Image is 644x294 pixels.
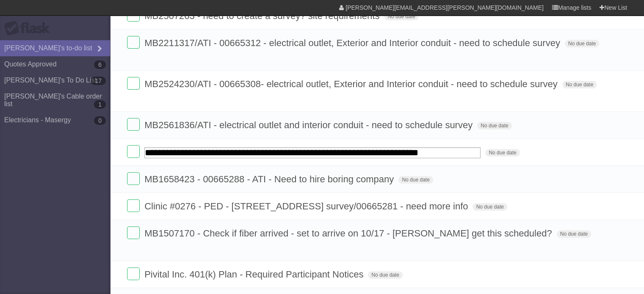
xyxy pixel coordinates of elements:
span: No due date [398,176,433,184]
label: Done [127,172,140,185]
span: No due date [485,149,520,157]
span: No due date [477,122,511,129]
b: 17 [91,77,106,85]
span: No due date [473,203,507,211]
span: MB2507263 - need to create a survey? site requirements [144,11,381,21]
span: MB2561836/ATI - electrical outlet and interior conduit - need to schedule survey [144,120,475,130]
span: Pivital Inc. 401(k) Plan - Required Participant Notices [144,269,365,280]
label: Done [127,199,140,212]
span: Clinic #0276 - PED - [STREET_ADDRESS] survey/00665281 - need more info [144,201,470,212]
label: Done [127,226,140,239]
div: Flask [4,21,55,36]
label: Done [127,77,140,90]
span: MB2211317/ATI - 00665312 - electrical outlet, Exterior and Interior conduit - need to schedule su... [144,38,562,48]
b: 0 [94,116,106,125]
label: Done [127,145,140,158]
b: 1 [94,100,106,109]
span: MB1658423 - 00665288 - ATI - Need to hire boring company [144,174,396,184]
span: No due date [557,230,591,238]
span: MB2524230/ATI - 00665308- electrical outlet, Exterior and Interior conduit - need to schedule survey [144,79,559,89]
span: No due date [368,271,402,279]
span: No due date [384,13,418,20]
span: MB1507170 - Check if fiber arrived - set to arrive on 10/17 - [PERSON_NAME] get this scheduled? [144,228,554,239]
span: No due date [562,81,597,88]
b: 6 [94,60,106,69]
span: No due date [565,40,599,47]
label: Done [127,36,140,49]
label: Done [127,118,140,131]
label: Done [127,267,140,280]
